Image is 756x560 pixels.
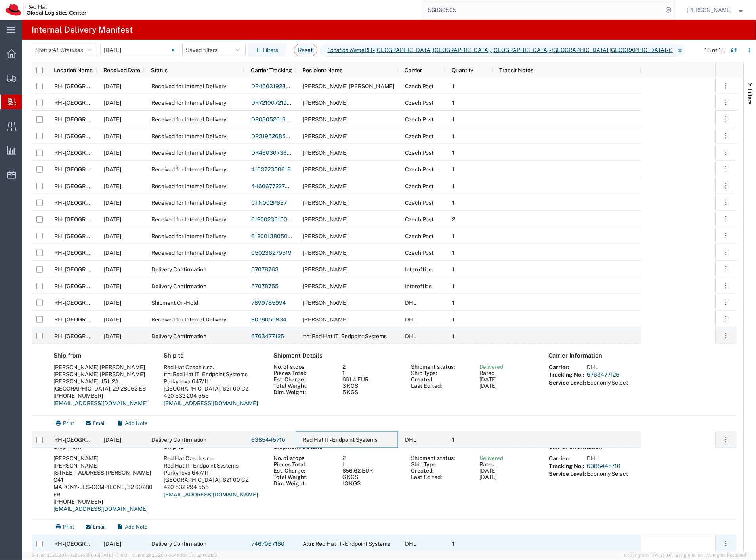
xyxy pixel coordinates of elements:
[338,383,407,389] dd: 3 KGS
[269,468,338,474] dt: Est. Charge:
[405,116,434,123] span: Czech Post
[104,333,121,339] span: 10/09/2025
[54,200,186,206] span: RH - Brno - Tech Park Brno - B
[303,200,348,206] span: Nenad Peric
[104,116,121,123] span: 10/09/2025
[54,150,186,156] span: RH - Brno - Tech Park Brno - B
[452,200,455,206] span: 1
[452,183,455,189] span: 1
[54,541,186,547] span: RH - Brno - Tech Park Brno - B
[586,364,629,371] td: DHL
[269,370,338,376] dt: Pieces Total:
[151,250,226,256] span: Received for Internal Delivery
[303,250,348,256] span: Kamil Dudka
[303,150,348,156] span: Petr Sedlacek
[251,316,286,323] a: 9078056934
[151,283,206,289] span: Delivery Confirmation
[32,553,129,558] span: Server: 2025.20.0-32d5ea39505
[480,364,504,370] span: Delivered
[452,437,455,443] span: 1
[405,216,434,223] span: Czech Post
[54,116,186,123] span: RH - Brno - Tech Park Brno - C
[747,89,754,104] span: Filters
[407,474,475,481] dt: Last Edited:
[32,44,97,56] button: Status:All Statuses
[151,216,226,223] span: Received for Internal Delivery
[251,437,285,443] a: 6385445710
[452,166,455,173] span: 1
[407,455,475,462] dt: Shipment status:
[104,266,121,273] span: 10/09/2025
[54,437,186,443] span: RH - Brno - Tech Park Brno - B
[32,20,133,40] h4: Internal Delivery Manifest
[251,216,335,223] a: 6120023615015060096327203
[151,316,226,323] span: Received for Internal Delivery
[104,166,121,173] span: 10/09/2025
[248,44,286,56] button: Filters
[54,216,186,223] span: RH - Brno - Tech Park Brno - C
[151,300,198,306] span: Shipment On-Hold
[54,364,155,371] div: [PERSON_NAME] [PERSON_NAME]
[586,379,629,386] td: Economy Select
[151,83,226,89] span: Received for Internal Delivery
[54,266,186,273] span: RH - Brno - Tech Park Brno - B
[53,47,83,53] span: All Statuses
[54,378,155,385] div: [PERSON_NAME], 151, 2A
[54,455,155,462] div: [PERSON_NAME]
[303,266,348,273] span: Lucie Stehlíková
[586,455,629,462] td: DHL
[405,250,434,256] span: Czech Post
[405,100,434,106] span: Czech Post
[452,333,455,339] span: 1
[405,333,416,339] span: DHL
[407,468,475,474] dt: Created:
[251,133,297,139] a: DR3195268545C
[302,67,343,73] span: Recipient Name
[164,364,265,371] div: Red Hat Czech s.r.o.
[320,44,676,57] span: Location Name RH - Brno - Tech Park Brno - B, RH - Brno - Tech Park Brno - C
[251,150,298,156] a: DR4603073693E
[269,364,338,370] dt: No. of stops
[548,379,586,386] th: Service Level:
[164,455,265,462] div: Red Hat Czech s.r.o.
[54,477,155,484] div: C41
[452,67,473,73] span: Quantity
[54,166,186,173] span: RH - Brno - Tech Park Brno - C
[405,437,416,443] span: DHL
[452,216,456,223] span: 2
[405,266,432,273] span: Interoffice
[164,378,265,385] div: Purkynova 647/111
[111,416,153,431] a: Add Note
[303,437,378,443] span: Red Hat IT - Endpoint Systems
[338,474,407,481] dd: 6 KGS
[151,333,206,339] span: Delivery Confirmation
[251,233,332,239] a: 6120013805040316571101203
[548,471,586,478] th: Service Level:
[687,5,745,15] button: [PERSON_NAME]
[54,352,155,359] h4: Ship from
[111,520,153,535] a: Add Note
[548,462,586,471] th: Tracking No.:
[405,283,432,289] span: Interoffice
[80,416,112,431] a: Email
[452,83,455,89] span: 1
[303,83,394,89] span: Sander Richard Boot
[99,553,129,558] span: [DATE] 10:18:31
[251,250,292,256] a: 050236279519
[587,371,620,378] a: 6763477125
[269,389,338,395] dt: Dim. Weight:
[151,116,226,123] span: Received for Internal Delivery
[80,520,112,535] a: Email
[251,116,296,123] a: DR0305201625C
[405,316,416,323] span: DHL
[54,498,155,506] div: [PHONE_NUMBER]
[164,462,265,470] div: Red Hat IT - Endpoint Systems
[164,492,258,498] a: [EMAIL_ADDRESS][DOMAIN_NAME]
[54,183,186,189] span: RH - Brno - Tech Park Brno - C
[164,470,265,477] div: Purkynova 647/111
[251,100,294,106] a: DR7210072195U
[586,471,629,478] td: Economy Select
[54,371,155,378] div: [PERSON_NAME] [PERSON_NAME]
[338,370,407,376] dd: 1
[269,376,338,383] dt: Est. Charge:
